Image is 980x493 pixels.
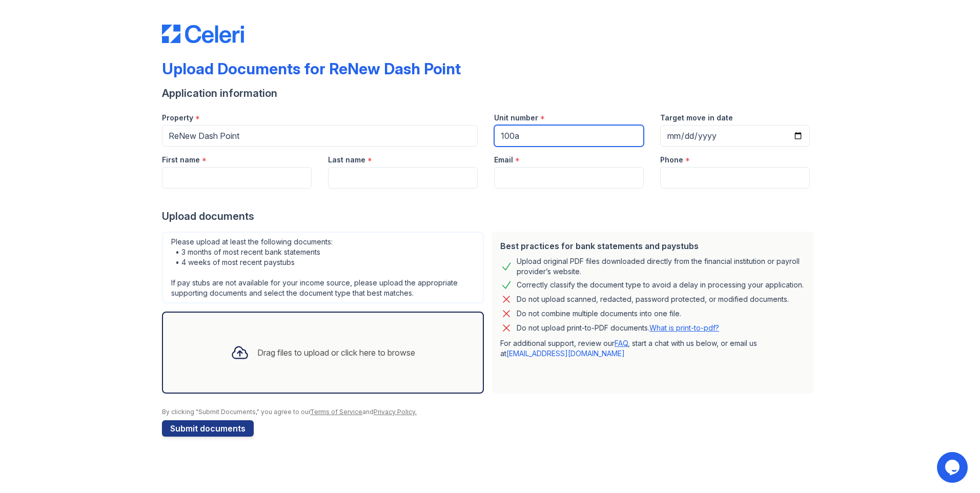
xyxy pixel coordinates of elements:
a: What is print-to-pdf? [649,323,719,332]
a: FAQ [615,339,628,347]
div: Do not combine multiple documents into one file. [517,307,681,320]
label: Property [162,113,193,123]
div: Application information [162,86,818,100]
div: Drag files to upload or click here to browse [257,346,415,359]
div: Upload original PDF files downloaded directly from the financial institution or payroll provider’... [517,256,806,277]
div: Please upload at least the following documents: • 3 months of most recent bank statements • 4 wee... [162,232,484,303]
label: Phone [660,155,683,165]
label: Last name [328,155,365,165]
label: First name [162,155,200,165]
div: Best practices for bank statements and paystubs [500,240,806,252]
div: Correctly classify the document type to avoid a delay in processing your application. [517,279,804,291]
button: Submit documents [162,420,254,437]
div: By clicking "Submit Documents," you agree to our and [162,408,818,416]
label: Unit number [494,113,538,123]
p: For additional support, review our , start a chat with us below, or email us at [500,338,806,359]
div: Upload Documents for ReNew Dash Point [162,59,461,78]
img: CE_Logo_Blue-a8612792a0a2168367f1c8372b55b34899dd931a85d93a1a3d3e32e68fde9ad4.png [162,25,244,43]
iframe: chat widget [937,452,970,483]
label: Email [494,155,513,165]
a: [EMAIL_ADDRESS][DOMAIN_NAME] [506,349,625,358]
div: Upload documents [162,209,818,223]
p: Do not upload print-to-PDF documents. [517,323,719,333]
a: Privacy Policy. [374,408,417,416]
label: Target move in date [660,113,733,123]
a: Terms of Service [310,408,362,416]
div: Do not upload scanned, redacted, password protected, or modified documents. [517,293,789,305]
